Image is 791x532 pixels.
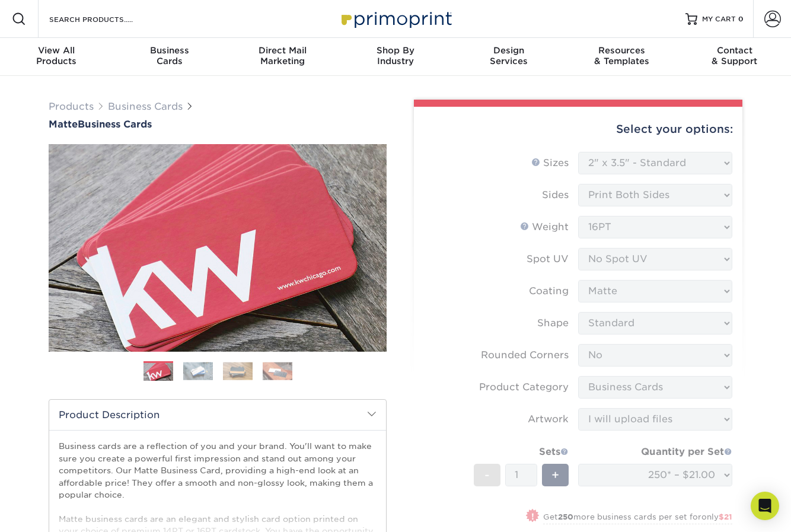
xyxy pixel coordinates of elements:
[226,45,339,56] span: Direct Mail
[339,45,452,56] span: Shop By
[49,119,78,130] span: Matte
[336,6,455,31] img: Primoprint
[49,119,387,130] a: MatteBusiness Cards
[678,45,791,56] span: Contact
[49,101,94,112] a: Products
[49,119,387,130] h1: Business Cards
[108,101,183,112] a: Business Cards
[339,45,452,66] div: Industry
[423,107,733,152] div: Select your options:
[183,362,213,380] img: Business Cards 02
[565,45,678,66] div: & Templates
[565,38,678,76] a: Resources& Templates
[339,38,452,76] a: Shop ByIndustry
[113,45,227,56] span: Business
[226,45,339,66] div: Marketing
[48,12,164,26] input: SEARCH PRODUCTS.....
[678,45,791,66] div: & Support
[738,15,744,23] span: 0
[223,362,253,380] img: Business Cards 03
[678,38,791,76] a: Contact& Support
[263,362,292,380] img: Business Cards 04
[226,38,339,76] a: Direct MailMarketing
[49,400,386,430] h2: Product Description
[113,45,227,66] div: Cards
[452,45,565,56] span: Design
[49,79,387,417] img: Matte 01
[751,492,779,520] div: Open Intercom Messenger
[452,45,565,66] div: Services
[702,14,736,24] span: MY CART
[565,45,678,56] span: Resources
[143,357,173,387] img: Business Cards 01
[452,38,565,76] a: DesignServices
[113,38,227,76] a: BusinessCards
